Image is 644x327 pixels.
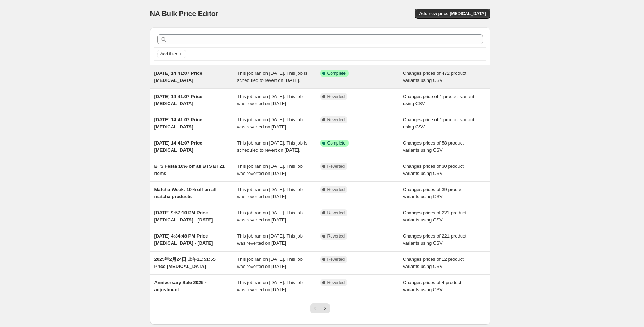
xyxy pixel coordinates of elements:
button: Next [320,303,330,313]
span: Reverted [327,280,345,285]
span: Anniversary Sale 2025 - adjustment [154,280,207,292]
span: 2025年2月24日 上午11:51:55 Price [MEDICAL_DATA] [154,257,216,269]
span: [DATE] 14:41:07 Price [MEDICAL_DATA] [154,70,202,83]
span: Reverted [327,187,345,192]
span: Add new price [MEDICAL_DATA] [419,11,486,16]
span: Complete [327,140,346,146]
span: This job ran on [DATE]. This job was reverted on [DATE]. [237,117,303,130]
span: This job ran on [DATE]. This job is scheduled to revert on [DATE]. [237,140,307,153]
span: Reverted [327,257,345,262]
span: This job ran on [DATE]. This job was reverted on [DATE]. [237,233,303,246]
span: Complete [327,70,346,76]
span: Reverted [327,94,345,99]
span: Add filter [160,51,177,57]
button: Add filter [157,50,186,58]
span: This job ran on [DATE]. This job was reverted on [DATE]. [237,187,303,199]
span: Changes prices of 472 product variants using CSV [403,70,466,83]
button: Add new price [MEDICAL_DATA] [415,9,490,19]
span: NA Bulk Price Editor [150,10,218,18]
span: Reverted [327,163,345,169]
span: Changes prices of 58 product variants using CSV [403,140,464,153]
span: This job ran on [DATE]. This job was reverted on [DATE]. [237,257,303,269]
span: Matcha Week: 10% off on all matcha products [154,187,217,199]
span: BTS Festa 10% off all BTS BT21 items [154,163,225,176]
span: [DATE] 4:34:48 PM Price [MEDICAL_DATA] - [DATE] [154,233,213,246]
span: This job ran on [DATE]. This job was reverted on [DATE]. [237,210,303,223]
nav: Pagination [310,303,330,313]
span: [DATE] 14:41:07 Price [MEDICAL_DATA] [154,140,202,153]
span: Reverted [327,233,345,239]
span: This job ran on [DATE]. This job is scheduled to revert on [DATE]. [237,70,307,83]
span: This job ran on [DATE]. This job was reverted on [DATE]. [237,163,303,176]
span: [DATE] 14:41:07 Price [MEDICAL_DATA] [154,94,202,106]
span: Changes prices of 39 product variants using CSV [403,187,464,199]
span: Changes price of 1 product variant using CSV [403,94,474,106]
span: Changes price of 1 product variant using CSV [403,117,474,130]
span: Changes prices of 30 product variants using CSV [403,163,464,176]
span: Reverted [327,210,345,216]
span: Changes prices of 4 product variants using CSV [403,280,461,292]
span: Changes prices of 221 product variants using CSV [403,210,466,223]
span: Changes prices of 221 product variants using CSV [403,233,466,246]
span: [DATE] 9:57:10 PM Price [MEDICAL_DATA] - [DATE] [154,210,213,223]
span: This job ran on [DATE]. This job was reverted on [DATE]. [237,94,303,106]
span: Changes prices of 12 product variants using CSV [403,257,464,269]
span: This job ran on [DATE]. This job was reverted on [DATE]. [237,280,303,292]
span: [DATE] 14:41:07 Price [MEDICAL_DATA] [154,117,202,130]
span: Reverted [327,117,345,123]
